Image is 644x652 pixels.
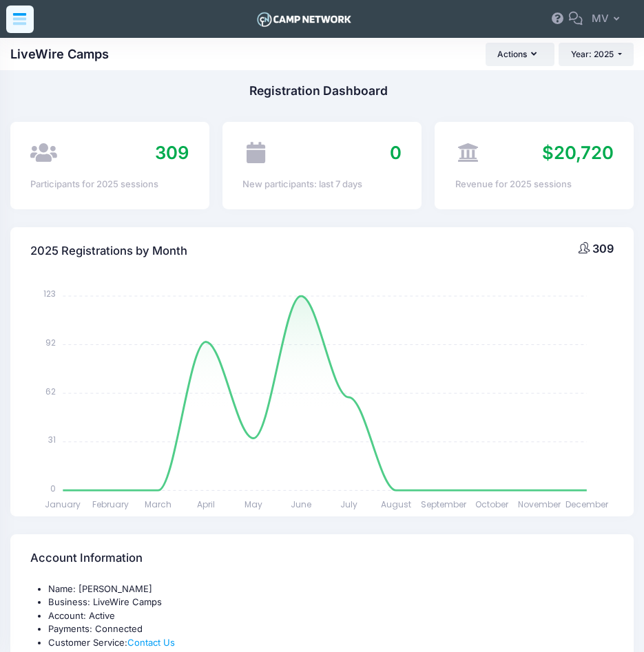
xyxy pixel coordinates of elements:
tspan: February [92,498,129,510]
tspan: October [475,498,509,510]
li: Payments: Connected [48,622,614,636]
tspan: 62 [46,385,56,397]
div: Revenue for 2025 sessions [455,178,614,191]
tspan: January [45,498,81,510]
h1: Registration Dashboard [249,83,388,98]
div: Show aside menu [6,3,34,35]
tspan: May [245,498,262,510]
tspan: June [291,498,311,510]
li: Customer Service: [48,636,614,650]
button: MV [583,3,634,35]
h4: Account Information [30,538,143,578]
tspan: April [197,498,215,510]
tspan: 31 [49,434,56,445]
span: 309 [592,242,614,255]
li: Business: LiveWire Camps [48,596,614,609]
a: Contact Us [127,637,175,648]
li: Name: [PERSON_NAME] [48,582,614,596]
button: Year: 2025 [559,43,634,66]
h1: LiveWire Camps [10,47,109,62]
tspan: 92 [46,337,56,348]
tspan: 123 [44,288,56,299]
tspan: March [145,498,172,510]
img: Logo [255,9,353,30]
h4: 2025 Registrations by Month [30,231,187,271]
tspan: August [382,498,412,510]
span: 0 [390,142,402,163]
tspan: 0 [51,482,56,494]
tspan: September [422,498,468,510]
span: 309 [155,142,189,163]
span: $20,720 [542,142,614,163]
div: New participants: last 7 days [242,178,401,191]
div: Participants for 2025 sessions [30,178,189,191]
tspan: December [565,498,609,510]
span: Year: 2025 [571,49,614,59]
tspan: November [518,498,561,510]
button: Actions [486,43,554,66]
li: Account: Active [48,609,614,623]
tspan: July [340,498,357,510]
span: MV [592,11,609,26]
